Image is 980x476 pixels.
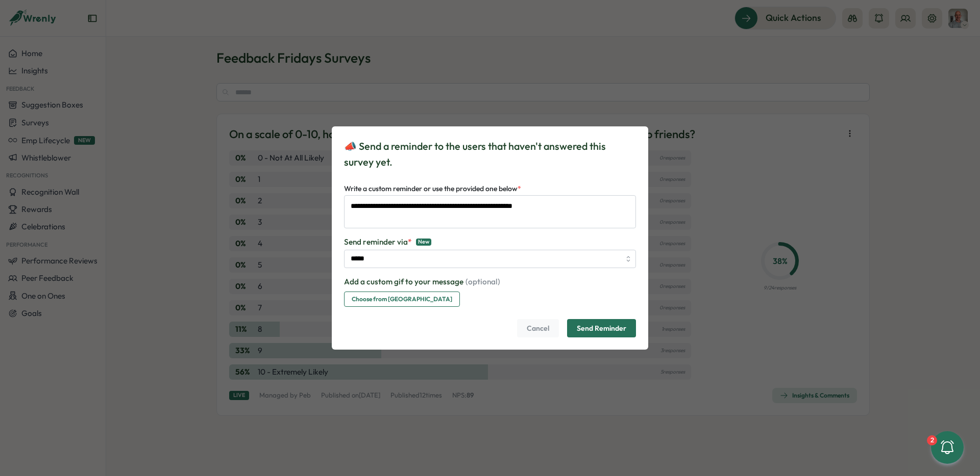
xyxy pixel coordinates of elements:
[931,431,964,464] button: 2
[463,277,500,286] span: (optional)
[344,236,412,248] span: Send reminder via
[352,292,452,306] span: Choose from [GEOGRAPHIC_DATA]
[927,435,937,445] div: 2
[344,276,500,287] p: Add a custom gif to your message
[344,139,636,170] p: 📣 Send a reminder to the users that haven't answered this survey yet.
[527,320,549,337] span: Cancel
[577,320,626,337] span: Send Reminder
[416,239,431,246] span: New
[517,319,559,337] button: Cancel
[567,319,636,337] button: Send Reminder
[344,292,460,307] button: Choose from [GEOGRAPHIC_DATA]
[344,183,521,195] label: Write a custom reminder or use the provided one below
